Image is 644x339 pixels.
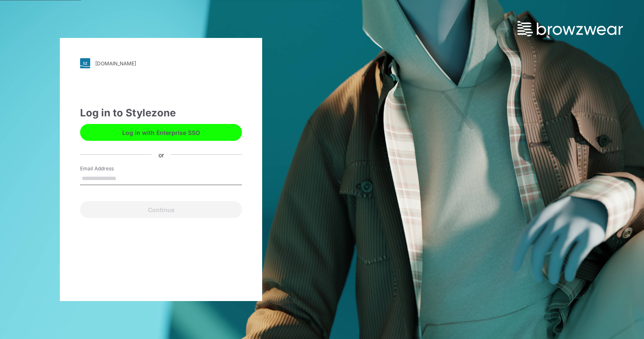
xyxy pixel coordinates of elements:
img: browzwear-logo.73288ffb.svg [518,21,623,36]
img: svg+xml;base64,PHN2ZyB3aWR0aD0iMjgiIGhlaWdodD0iMjgiIHZpZXdCb3g9IjAgMCAyOCAyOCIgZmlsbD0ibm9uZSIgeG... [80,58,90,68]
div: Log in to Stylezone [80,105,242,121]
div: or [152,150,171,159]
div: [DOMAIN_NAME] [95,60,136,67]
label: Email Address [80,165,139,172]
button: Log in with Enterprise SSO [80,124,242,141]
a: [DOMAIN_NAME] [80,58,242,68]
